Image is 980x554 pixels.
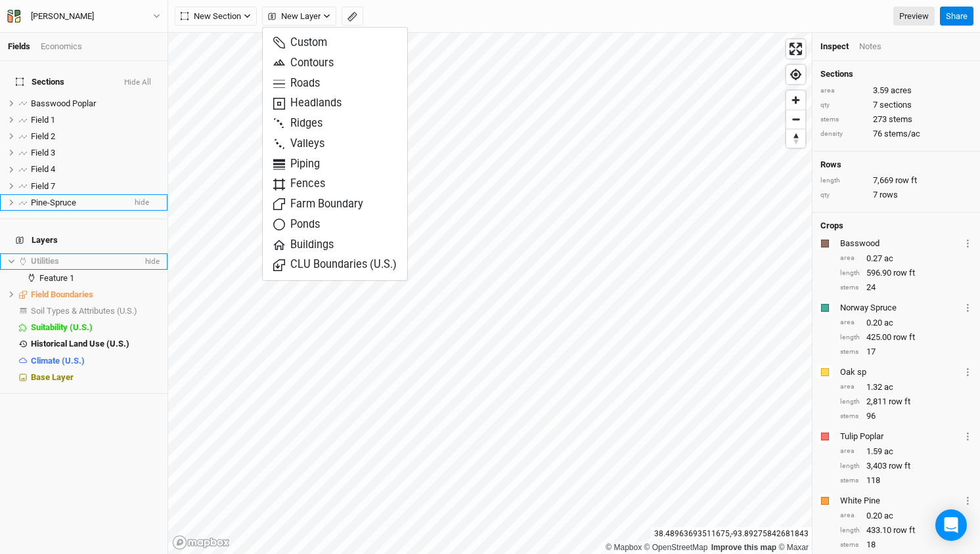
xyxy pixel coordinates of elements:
[31,256,143,266] div: Utilities
[820,129,866,139] div: density
[273,76,320,91] span: Roads
[273,56,334,71] span: Contours
[31,289,160,300] div: Field Boundaries
[820,189,972,201] div: 7
[273,137,324,152] span: Valleys
[31,131,160,142] div: Field 2
[940,7,973,26] button: Share
[880,99,912,111] span: sections
[840,346,972,358] div: 17
[964,429,972,444] button: Crop Usage
[39,273,74,283] span: Feature 1
[964,236,972,251] button: Crop Usage
[31,164,160,175] div: Field 4
[273,238,334,253] span: Buildings
[820,160,972,170] h4: Rows
[935,509,967,541] div: Open Intercom Messenger
[889,396,910,408] span: row ft
[342,7,363,26] button: Shortcut: M
[31,372,160,383] div: Base Layer
[820,85,972,96] div: 3.59
[31,339,129,349] span: Historical Land Use (U.S.)
[16,77,64,87] span: Sections
[143,253,160,270] span: hide
[262,7,336,26] button: New Layer
[840,526,860,536] div: length
[786,39,805,58] button: Enter fullscreen
[41,41,82,53] div: Economics
[181,10,241,23] span: New Section
[273,96,342,111] span: Headlands
[31,98,96,108] span: Basswood Poplar
[884,446,893,458] span: ac
[273,157,320,172] span: Piping
[840,267,972,279] div: 596.90
[31,356,85,366] span: Climate (U.S.)
[840,510,972,522] div: 0.20
[840,397,860,407] div: length
[39,273,160,284] div: Feature 1
[711,543,776,552] a: Improve this map
[31,131,55,141] span: Field 2
[7,9,161,24] button: [PERSON_NAME]
[840,446,972,458] div: 1.59
[786,110,805,129] button: Zoom out
[31,306,160,316] div: Soil Types & Attributes (U.S.)
[840,446,860,456] div: area
[786,110,805,129] span: Zoom out
[268,10,321,23] span: New Layer
[840,268,860,278] div: length
[31,289,93,299] span: Field Boundaries
[884,381,893,393] span: ac
[964,364,972,379] button: Crop Usage
[31,148,160,158] div: Field 3
[889,460,910,472] span: row ft
[840,366,961,378] div: Oak sp
[820,175,972,186] div: 7,669
[840,317,972,329] div: 0.20
[273,177,325,192] span: Fences
[840,331,972,343] div: 425.00
[31,115,55,125] span: Field 1
[820,190,866,200] div: qty
[964,300,972,315] button: Crop Usage
[840,253,860,263] div: area
[820,86,866,96] div: area
[859,41,881,53] div: Notes
[840,410,972,422] div: 96
[786,65,805,84] button: Find my location
[840,475,972,486] div: 118
[172,535,230,550] a: Mapbox logo
[840,302,961,314] div: Norway Spruce
[840,539,972,551] div: 18
[840,412,860,421] div: stems
[840,431,961,442] div: Tulip Poplar
[820,41,849,53] div: Inspect
[606,543,642,552] a: Mapbox
[820,100,866,110] div: qty
[8,41,30,51] a: Fields
[31,115,160,125] div: Field 1
[840,333,860,343] div: length
[840,511,860,521] div: area
[31,356,160,366] div: Climate (U.S.)
[31,181,55,191] span: Field 7
[786,91,805,110] button: Zoom in
[168,33,812,554] canvas: Map
[964,493,972,508] button: Crop Usage
[175,7,257,26] button: New Section
[840,461,860,471] div: length
[893,7,935,26] a: Preview
[840,396,972,408] div: 2,811
[8,227,160,253] h4: Layers
[31,10,94,23] div: [PERSON_NAME]
[893,331,915,343] span: row ft
[273,197,363,212] span: Farm Boundary
[778,543,809,552] a: Maxar
[884,128,920,140] span: stems/ac
[31,339,160,349] div: Historical Land Use (U.S.)
[840,253,972,265] div: 0.27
